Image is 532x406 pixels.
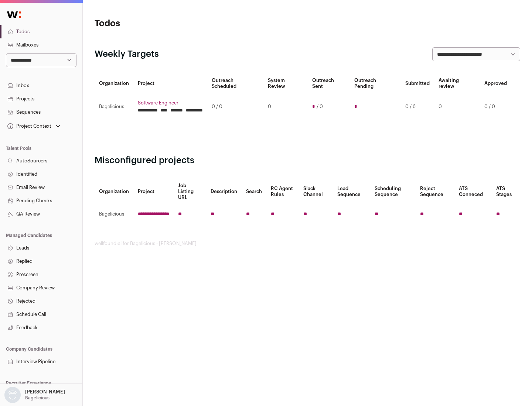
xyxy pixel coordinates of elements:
[263,94,307,120] td: 0
[242,178,266,205] th: Search
[138,100,203,106] a: Software Engineer
[6,121,62,131] button: Open dropdown
[308,73,350,94] th: Outreach Sent
[25,389,65,395] p: [PERSON_NAME]
[480,73,511,94] th: Approved
[350,73,400,94] th: Outreach Pending
[95,241,520,247] footer: wellfound:ai for Bagelicious - [PERSON_NAME]
[492,178,520,205] th: ATS Stages
[95,205,133,223] td: Bagelicious
[370,178,416,205] th: Scheduling Sequence
[95,155,520,166] h2: Misconfigured projects
[416,178,455,205] th: Reject Sequence
[299,178,333,205] th: Slack Channel
[207,73,263,94] th: Outreach Scheduled
[206,178,242,205] th: Description
[95,178,133,205] th: Organization
[95,18,236,30] h1: Todos
[6,123,51,129] div: Project Context
[207,94,263,120] td: 0 / 0
[317,104,323,110] span: / 0
[333,178,370,205] th: Lead Sequence
[401,94,434,120] td: 0 / 6
[133,73,207,94] th: Project
[3,7,25,22] img: Wellfound
[480,94,511,120] td: 0 / 0
[95,48,159,60] h2: Weekly Targets
[401,73,434,94] th: Submitted
[174,178,206,205] th: Job Listing URL
[95,73,133,94] th: Organization
[454,178,491,205] th: ATS Conneced
[4,387,21,403] img: nopic.png
[266,178,299,205] th: RC Agent Rules
[434,73,480,94] th: Awaiting review
[25,395,50,401] p: Bagelicious
[95,94,133,120] td: Bagelicious
[263,73,307,94] th: System Review
[133,178,174,205] th: Project
[434,94,480,120] td: 0
[3,387,66,403] button: Open dropdown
